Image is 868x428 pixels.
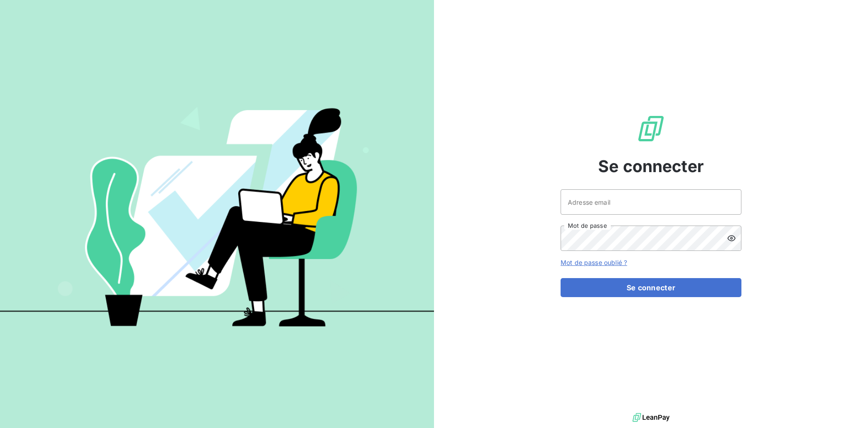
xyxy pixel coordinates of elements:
[637,114,665,143] img: Logo LeanPay
[598,154,704,178] span: Se connecter
[632,411,670,424] img: logo
[561,189,741,215] input: placeholder
[561,259,627,266] a: Mot de passe oublié ?
[561,278,741,297] button: Se connecter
